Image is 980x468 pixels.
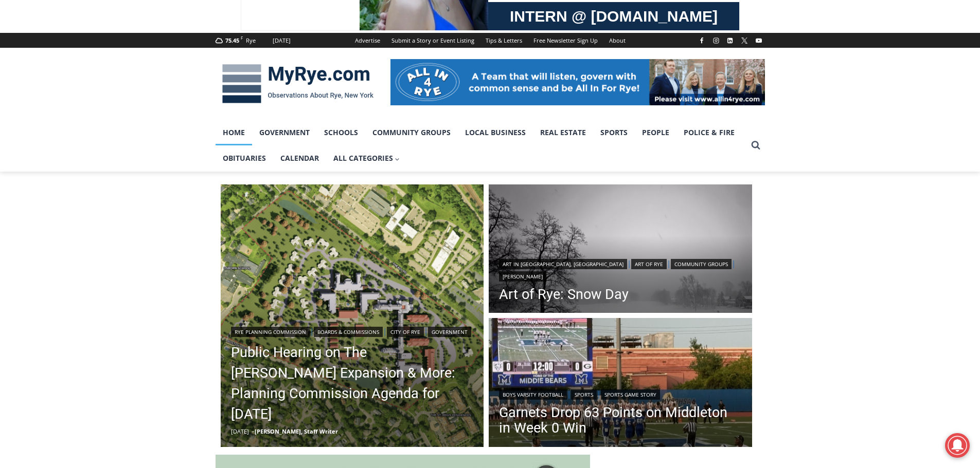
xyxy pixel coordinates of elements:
a: Calendar [273,145,326,171]
a: Boys Varsity Football [499,389,567,400]
a: About [603,33,631,48]
a: Art in [GEOGRAPHIC_DATA], [GEOGRAPHIC_DATA] [499,259,627,269]
a: Government [252,120,317,145]
div: Rye [246,36,256,45]
a: Art of Rye: Snow Day [499,287,742,302]
a: Art of Rye [631,259,667,269]
a: Sports [593,120,635,145]
a: Instagram [710,34,722,47]
a: Sports [571,389,597,400]
a: Community Groups [365,120,458,145]
img: (PHOTO: Rye and Middletown walking to midfield before their Week 0 game on Friday, September 5, 2... [489,318,752,450]
img: MyRye.com [216,57,380,110]
div: | | | [499,257,742,282]
div: "the precise, almost orchestrated movements of cutting and assembling sushi and [PERSON_NAME] mak... [106,64,151,123]
a: Submit a Story or Event Listing [386,33,480,48]
div: | | [499,387,742,400]
a: Real Estate [533,120,593,145]
img: (PHOTO: Illustrative plan of The Osborn's proposed site plan from the July 105h public hearing. T... [221,184,484,447]
a: YouTube [753,34,765,47]
a: Home [216,120,252,145]
a: Rye Planning Commission [231,327,310,337]
button: Child menu of All Categories [326,145,407,171]
a: [PERSON_NAME] [499,271,546,282]
a: Intern @ [DOMAIN_NAME] [247,100,498,128]
time: [DATE] [231,427,249,435]
div: [DATE] [273,36,291,45]
a: Advertise [349,33,386,48]
span: Open Tues. - Sun. [PHONE_NUMBER] [3,106,101,145]
a: People [635,120,676,145]
nav: Secondary Navigation [349,33,631,48]
a: Police & Fire [676,120,742,145]
span: – [252,427,255,435]
a: Local Business [458,120,533,145]
span: F [241,35,243,41]
span: Intern @ [DOMAIN_NAME] [269,102,477,125]
a: Garnets Drop 63 Points on Middleton in Week 0 Win [499,405,742,436]
a: Schools [317,120,365,145]
a: Open Tues. - Sun. [PHONE_NUMBER] [1,103,103,128]
img: (PHOTO: Snow Day. Children run through the snowy landscape in search of fun. By Stacey Massey, au... [489,184,752,316]
a: [PERSON_NAME], Staff Writer [255,427,338,435]
img: All in for Rye [390,59,765,105]
div: | | | [231,325,474,337]
a: City of Rye [387,327,424,337]
a: Facebook [696,34,708,47]
a: Free Newsletter Sign Up [528,33,603,48]
a: Community Groups [671,259,732,269]
nav: Primary Navigation [216,120,746,172]
a: Public Hearing on The [PERSON_NAME] Expansion & More: Planning Commission Agenda for [DATE] [231,342,474,424]
a: Sports Game Story [601,389,660,400]
a: Government [428,327,471,337]
a: Read More Public Hearing on The Osborn Expansion & More: Planning Commission Agenda for Tuesday, ... [221,184,484,447]
a: X [738,34,751,47]
span: 75.45 [225,36,239,44]
a: Read More Art of Rye: Snow Day [489,184,752,316]
a: Boards & Commissions [314,327,383,337]
a: Linkedin [724,34,736,47]
a: Tips & Letters [480,33,528,48]
a: Obituaries [216,145,273,171]
div: "[PERSON_NAME] and I covered the [DATE] Parade, which was a really eye opening experience as I ha... [260,1,486,100]
a: Read More Garnets Drop 63 Points on Middleton in Week 0 Win [489,318,752,450]
button: View Search Form [746,136,765,155]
